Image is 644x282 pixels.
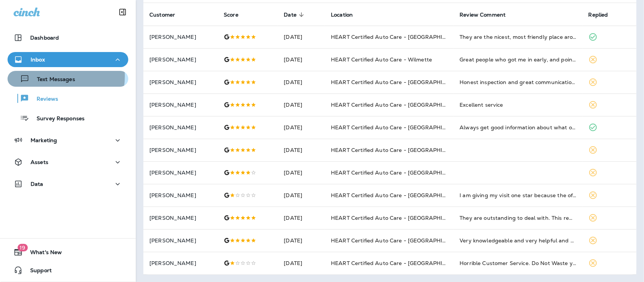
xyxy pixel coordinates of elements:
[8,110,128,126] button: Survey Responses
[149,11,185,18] span: Customer
[460,259,576,267] div: Horrible Customer Service. Do Not Waste your time or $$ here. I remember them being scammers and ...
[8,52,128,67] button: Inbox
[460,56,576,63] div: Great people who got me in early, and pointed out some things to keep an eye on!
[149,12,175,18] span: Customer
[31,181,43,187] p: Data
[8,30,128,45] button: Dashboard
[278,93,325,116] td: [DATE]
[8,71,128,87] button: Text Messages
[29,76,75,83] p: Text Messages
[278,71,325,93] td: [DATE]
[331,260,466,267] span: HEART Certified Auto Care - [GEOGRAPHIC_DATA]
[8,245,128,260] button: 19What's New
[278,139,325,161] td: [DATE]
[331,101,466,108] span: HEART Certified Auto Care - [GEOGRAPHIC_DATA]
[284,12,297,18] span: Date
[224,11,248,18] span: Score
[278,184,325,207] td: [DATE]
[149,238,212,244] p: [PERSON_NAME]
[278,252,325,274] td: [DATE]
[278,207,325,229] td: [DATE]
[460,192,576,199] div: I am giving my visit one star because the office receptionist is great. However my experience wit...
[331,192,466,199] span: HEART Certified Auto Care - [GEOGRAPHIC_DATA]
[589,11,618,18] span: Replied
[460,124,576,131] div: Always get good information about what our car needs and the work is done quickly and correctly. ...
[331,12,353,18] span: Location
[460,11,515,18] span: Review Comment
[8,155,128,170] button: Assets
[8,90,128,106] button: Reviews
[460,214,576,222] div: They are outstanding to deal with. This reminds of the old time honest and trustworthy auto speci...
[149,215,212,221] p: [PERSON_NAME]
[460,33,576,41] div: They are the nicest, most friendly place around. Knowledgeable, expedient and accomodating!
[278,161,325,184] td: [DATE]
[284,11,306,18] span: Date
[331,124,466,131] span: HEART Certified Auto Care - [GEOGRAPHIC_DATA]
[29,115,85,123] p: Survey Responses
[278,48,325,71] td: [DATE]
[331,34,466,40] span: HEART Certified Auto Care - [GEOGRAPHIC_DATA]
[460,12,506,18] span: Review Comment
[331,147,466,153] span: HEART Certified Auto Care - [GEOGRAPHIC_DATA]
[224,12,238,18] span: Score
[23,267,52,276] span: Support
[149,102,212,108] p: [PERSON_NAME]
[29,96,58,103] p: Reviews
[149,57,212,63] p: [PERSON_NAME]
[149,124,212,130] p: [PERSON_NAME]
[589,12,608,18] span: Replied
[8,263,128,278] button: Support
[23,249,62,258] span: What's New
[8,133,128,148] button: Marketing
[331,56,432,63] span: HEART Certified Auto Care - Wilmette
[460,237,576,244] div: Very knowledgeable and very helpful and kind
[149,260,212,266] p: [PERSON_NAME]
[331,79,466,86] span: HEART Certified Auto Care - [GEOGRAPHIC_DATA]
[331,11,363,18] span: Location
[278,26,325,48] td: [DATE]
[8,176,128,192] button: Data
[149,192,212,198] p: [PERSON_NAME]
[331,169,466,176] span: HEART Certified Auto Care - [GEOGRAPHIC_DATA]
[149,170,212,176] p: [PERSON_NAME]
[149,79,212,85] p: [PERSON_NAME]
[112,5,133,20] button: Collapse Sidebar
[17,244,28,251] span: 19
[31,159,48,165] p: Assets
[149,34,212,40] p: [PERSON_NAME]
[278,229,325,252] td: [DATE]
[31,57,45,63] p: Inbox
[31,137,57,143] p: Marketing
[460,101,576,109] div: Excellent service
[278,116,325,139] td: [DATE]
[460,78,576,86] div: Honest inspection and great communication. First visit and will be coming back.
[331,237,466,244] span: HEART Certified Auto Care - [GEOGRAPHIC_DATA]
[331,215,466,221] span: HEART Certified Auto Care - [GEOGRAPHIC_DATA]
[30,35,59,41] p: Dashboard
[149,147,212,153] p: [PERSON_NAME]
